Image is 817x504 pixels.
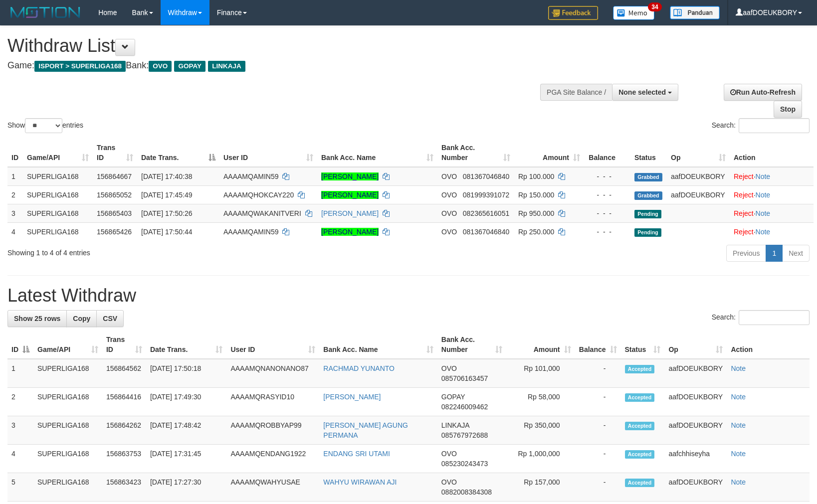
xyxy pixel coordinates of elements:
[33,473,102,502] td: SUPERLIGA168
[756,209,771,217] a: Note
[506,359,575,388] td: Rp 101,000
[731,364,746,372] a: Note
[634,228,661,237] span: Pending
[97,172,132,180] span: 156864667
[102,388,146,416] td: 156864416
[734,172,754,180] a: Reject
[734,191,754,199] a: Reject
[463,209,509,217] span: Copy 082365616051 to clipboard
[23,185,93,204] td: SUPERLIGA168
[518,172,554,180] span: Rp 100.000
[7,286,810,306] h1: Latest Withdraw
[618,88,666,96] span: None selected
[23,167,93,186] td: SUPERLIGA168
[33,331,102,359] th: Game/API: activate to sort column ascending
[621,331,665,359] th: Status: activate to sort column ascending
[739,310,810,325] input: Search:
[575,331,621,359] th: Balance: activate to sort column ascending
[323,478,397,486] a: WAHYU WIRAWAN AJI
[223,209,301,217] span: AAAAMQWAKANITVERI
[7,331,33,359] th: ID: activate to sort column descending
[102,359,146,388] td: 156864562
[97,209,132,217] span: 156865403
[146,359,227,388] td: [DATE] 17:50:18
[319,331,437,359] th: Bank Acc. Name: activate to sort column ascending
[441,403,488,411] span: Copy 082246009462 to clipboard
[441,191,457,199] span: OVO
[146,331,227,359] th: Date Trans.: activate to sort column ascending
[7,473,33,502] td: 5
[584,139,630,167] th: Balance
[664,445,727,473] td: aafchhiseyha
[73,315,90,323] span: Copy
[141,228,192,236] span: [DATE] 17:50:44
[7,118,83,133] label: Show entries
[441,374,488,382] span: Copy 085706163457 to clipboard
[575,359,621,388] td: -
[575,473,621,502] td: -
[727,331,810,359] th: Action
[625,422,655,430] span: Accepted
[625,450,655,459] span: Accepted
[726,245,766,262] a: Previous
[441,364,457,372] span: OVO
[226,331,319,359] th: User ID: activate to sort column ascending
[437,331,506,359] th: Bank Acc. Number: activate to sort column ascending
[463,191,509,199] span: Copy 081999391072 to clipboard
[174,61,205,72] span: GOPAY
[441,393,465,401] span: GOPAY
[648,2,661,11] span: 34
[146,445,227,473] td: [DATE] 17:31:45
[664,331,727,359] th: Op: activate to sort column ascending
[33,359,102,388] td: SUPERLIGA168
[667,185,730,204] td: aafDOEUKBORY
[321,209,379,217] a: [PERSON_NAME]
[97,228,132,236] span: 156865426
[208,61,245,72] span: LINKAJA
[463,172,509,180] span: Copy 081367046840 to clipboard
[774,101,802,118] a: Stop
[441,172,457,180] span: OVO
[7,244,333,258] div: Showing 1 to 4 of 4 entries
[664,416,727,445] td: aafDOEUKBORY
[7,359,33,388] td: 1
[93,139,137,167] th: Trans ID: activate to sort column ascending
[588,190,626,200] div: - - -
[575,445,621,473] td: -
[437,139,514,167] th: Bank Acc. Number: activate to sort column ascending
[323,421,408,439] a: [PERSON_NAME] AGUNG PERMANA
[23,222,93,241] td: SUPERLIGA168
[223,228,278,236] span: AAAAMQAMIN59
[731,450,746,458] a: Note
[149,61,172,72] span: OVO
[102,416,146,445] td: 156864262
[323,364,395,372] a: RACHMAD YUNANTO
[226,473,319,502] td: AAAAMQWAHYUSAE
[323,393,381,401] a: [PERSON_NAME]
[226,445,319,473] td: AAAAMQENDANG1922
[441,450,457,458] span: OVO
[756,228,771,236] a: Note
[7,167,23,186] td: 1
[226,416,319,445] td: AAAAMQROBBYAP99
[724,84,802,101] a: Run Auto-Refresh
[664,359,727,388] td: aafDOEUKBORY
[731,393,746,401] a: Note
[756,191,771,199] a: Note
[223,172,278,180] span: AAAAMQAMIN59
[7,5,83,20] img: MOTION_logo.png
[33,388,102,416] td: SUPERLIGA168
[506,388,575,416] td: Rp 58,000
[223,191,294,199] span: AAAAMQHOKCAY220
[102,473,146,502] td: 156863423
[96,310,124,327] a: CSV
[588,227,626,237] div: - - -
[463,228,509,236] span: Copy 081367046840 to clipboard
[766,245,783,262] a: 1
[137,139,219,167] th: Date Trans.: activate to sort column descending
[321,228,379,236] a: [PERSON_NAME]
[441,460,488,468] span: Copy 085230243473 to clipboard
[518,228,554,236] span: Rp 250.000
[441,421,469,429] span: LINKAJA
[514,139,584,167] th: Amount: activate to sort column ascending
